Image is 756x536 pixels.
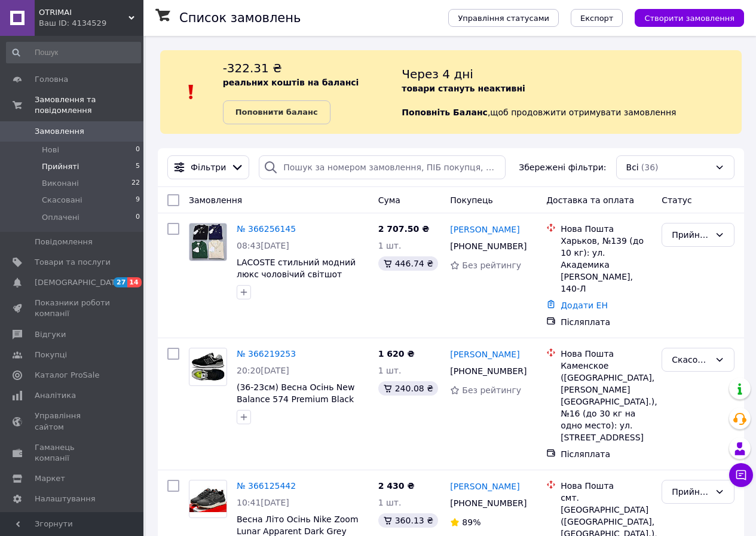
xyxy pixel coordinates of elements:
span: 14 [127,277,141,287]
span: Каталог ProSale [35,370,99,381]
span: (36) [641,163,659,172]
b: Поповнити баланс [235,108,318,117]
div: Нова Пошта [561,480,652,492]
span: Оплачені [42,212,79,223]
span: Збережені фільтри: [519,161,606,173]
span: 27 [114,277,127,287]
span: Повідомлення [35,237,93,247]
span: 08:43[DATE] [237,241,289,250]
span: 22 [131,178,140,189]
div: Післяплата [561,316,652,328]
b: Поповніть Баланс [402,108,488,117]
span: Товари та послуги [35,257,111,268]
span: 2 707.50 ₴ [378,224,430,234]
span: Покупці [35,350,67,360]
span: Гаманець компанії [35,442,111,464]
span: Маркет [35,473,65,484]
div: 240.08 ₴ [378,381,438,396]
span: Замовлення [189,195,242,205]
div: Прийнято [672,228,710,241]
button: Чат з покупцем [729,463,753,487]
b: реальних коштів на балансі [223,78,359,87]
div: 360.13 ₴ [378,513,438,528]
span: Нові [42,145,59,155]
span: 5 [136,161,140,172]
span: [PHONE_NUMBER] [450,241,527,251]
span: 1 620 ₴ [378,349,415,359]
span: Фільтри [191,161,226,173]
a: Фото товару [189,480,227,518]
span: Через 4 дні [402,67,473,81]
span: Покупець [450,195,492,205]
img: Фото товару [189,486,227,512]
div: Прийнято [672,485,710,498]
span: 1 шт. [378,241,402,250]
span: Замовлення [35,126,84,137]
span: Прийняті [42,161,79,172]
a: Створити замовлення [623,13,744,22]
span: Експорт [580,14,614,23]
a: [PERSON_NAME] [450,223,519,235]
div: Післяплата [561,448,652,460]
img: :exclamation: [182,83,200,101]
span: Cума [378,195,400,205]
div: Харьков, №139 (до 10 кг): ул. Академика [PERSON_NAME], 140-Л [561,235,652,295]
div: Скасовано [672,353,710,366]
span: -322.31 ₴ [223,61,282,75]
h1: Список замовлень [179,11,301,25]
img: Фото товару [189,352,227,382]
a: № 366256145 [237,224,296,234]
a: [PERSON_NAME] [450,348,519,360]
a: (36-23см) Весна Осінь New Balance 574 Premium Black White кросівки натуральна замша Нью Баланс В'... [237,382,357,440]
div: 446.74 ₴ [378,256,438,271]
a: Фото товару [189,223,227,261]
span: Управління сайтом [35,411,111,432]
a: [PERSON_NAME] [450,480,519,492]
div: , щоб продовжити отримувати замовлення [402,60,742,124]
b: товари стануть неактивні [402,84,525,93]
span: Доставка та оплата [546,195,634,205]
span: [PHONE_NUMBER] [450,498,527,508]
span: Статус [662,195,692,205]
span: Відгуки [35,329,66,340]
span: Головна [35,74,68,85]
span: 0 [136,212,140,223]
span: 2 430 ₴ [378,481,415,491]
span: Без рейтингу [462,261,521,270]
span: [PHONE_NUMBER] [450,366,527,376]
div: Ваш ID: 4134529 [39,18,143,29]
a: № 366219253 [237,349,296,359]
button: Створити замовлення [635,9,744,27]
span: Всі [626,161,639,173]
span: 0 [136,145,140,155]
span: 9 [136,195,140,206]
a: Поповнити баланс [223,100,330,124]
button: Експорт [571,9,623,27]
span: 1 шт. [378,498,402,507]
span: [DEMOGRAPHIC_DATA] [35,277,123,288]
div: Каменское ([GEOGRAPHIC_DATA], [PERSON_NAME][GEOGRAPHIC_DATA].), №16 (до 30 кг на одно место): ул.... [561,360,652,443]
span: 1 шт. [378,366,402,375]
a: Додати ЕН [561,301,608,310]
span: Управління статусами [458,14,549,23]
span: Скасовані [42,195,82,206]
div: Нова Пошта [561,348,652,360]
span: Налаштування [35,494,96,504]
input: Пошук за номером замовлення, ПІБ покупця, номером телефону, Email, номером накладної [259,155,506,179]
input: Пошук [6,42,141,63]
span: Виконані [42,178,79,189]
a: Фото товару [189,348,227,386]
span: Замовлення та повідомлення [35,94,143,116]
span: 89% [462,517,480,527]
a: LACOSTE cтильний модний люкс чоловічий світшот светр кофта Лакост [GEOGRAPHIC_DATA] [237,258,356,303]
div: Нова Пошта [561,223,652,235]
span: Створити замовлення [644,14,734,23]
span: Аналітика [35,390,76,401]
span: Без рейтингу [462,385,521,395]
img: Фото товару [189,223,227,261]
a: № 366125442 [237,481,296,491]
span: Показники роботи компанії [35,298,111,319]
button: Управління статусами [448,9,559,27]
span: 10:41[DATE] [237,498,289,507]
